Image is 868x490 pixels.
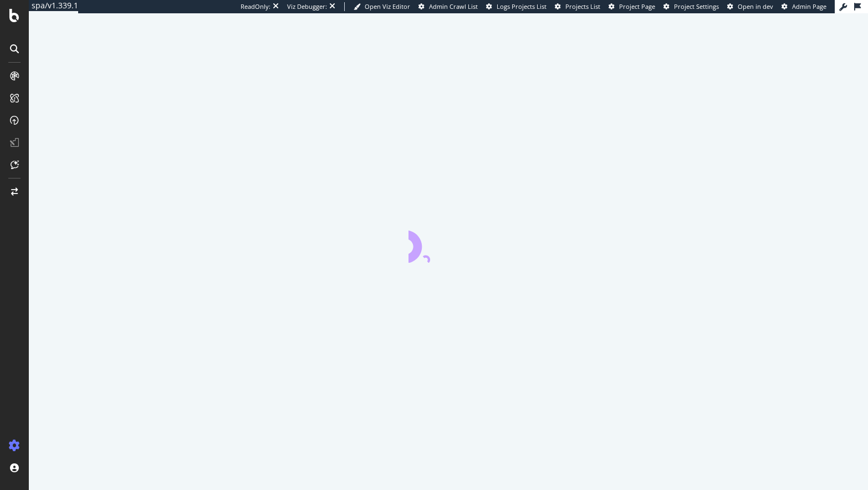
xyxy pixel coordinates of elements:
a: Project Settings [663,2,719,11]
a: Project Page [609,2,655,11]
span: Admin Page [792,2,826,11]
a: Admin Crawl List [418,2,478,11]
span: Project Settings [674,2,719,11]
a: Projects List [555,2,600,11]
div: Viz Debugger: [287,2,327,11]
div: ReadOnly: [241,2,270,11]
a: Open in dev [727,2,773,11]
div: animation [409,223,488,263]
a: Logs Projects List [486,2,547,11]
a: Admin Page [782,2,826,11]
a: Open Viz Editor [354,2,410,11]
span: Open in dev [738,2,773,11]
span: Logs Projects List [497,2,547,11]
span: Admin Crawl List [429,2,478,11]
span: Project Page [619,2,655,11]
span: Open Viz Editor [365,2,410,11]
span: Projects List [565,2,600,11]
